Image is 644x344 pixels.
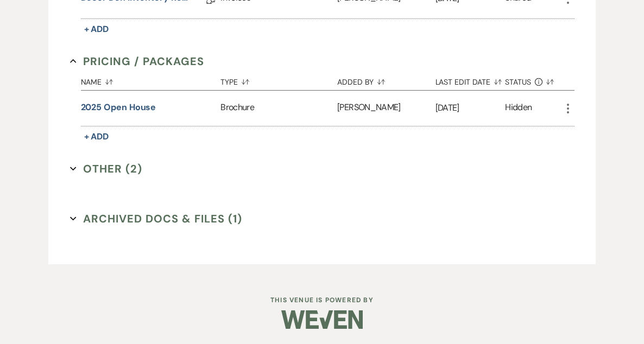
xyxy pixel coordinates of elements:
div: Hidden [505,101,532,116]
button: Type [220,69,337,90]
p: [DATE] [435,101,506,115]
button: + Add [81,129,112,144]
button: Name [81,69,221,90]
button: + Add [81,22,112,37]
button: Status [505,69,561,90]
button: Other (2) [70,161,143,177]
button: Last Edit Date [435,69,506,90]
button: Archived Docs & Files (1) [70,211,243,227]
span: + Add [84,131,109,142]
button: 2025 Open House [81,101,156,114]
button: Added By [337,69,435,90]
span: Status [505,78,531,86]
span: + Add [84,23,109,35]
div: Brochure [220,91,337,126]
img: Weven Logo [281,301,363,339]
button: Pricing / Packages [70,53,205,69]
div: [PERSON_NAME] [337,91,435,126]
